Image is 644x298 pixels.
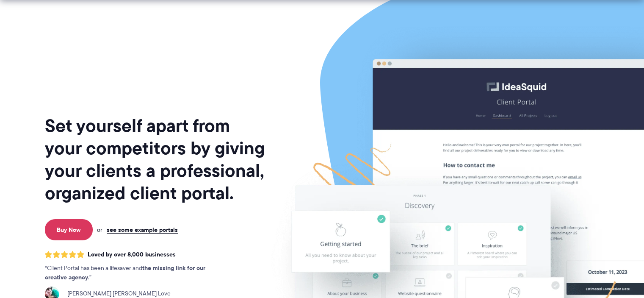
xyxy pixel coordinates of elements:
span: Loved by over 8,000 businesses [88,251,176,258]
p: Client Portal has been a lifesaver and . [45,264,223,282]
span: or [97,226,102,234]
h1: Set yourself apart from your competitors by giving your clients a professional, organized client ... [45,114,267,204]
a: Buy Now [45,219,93,240]
a: see some example portals [107,226,178,234]
strong: the missing link for our creative agency [45,263,205,282]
